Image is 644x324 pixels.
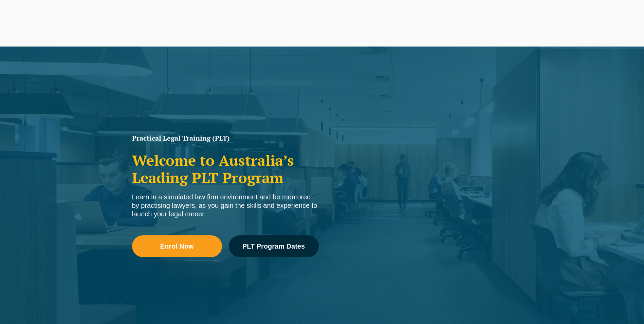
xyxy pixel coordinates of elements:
[242,243,305,250] span: PLT Program Dates
[132,152,319,186] h2: Welcome to Australia’s Leading PLT Program
[132,235,222,257] a: Enrol Now
[160,243,194,250] span: Enrol Now
[132,135,319,142] h1: Practical Legal Training (PLT)
[132,193,319,218] div: Learn in a simulated law firm environment and be mentored by practising lawyers, as you gain the ...
[229,235,319,257] a: PLT Program Dates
